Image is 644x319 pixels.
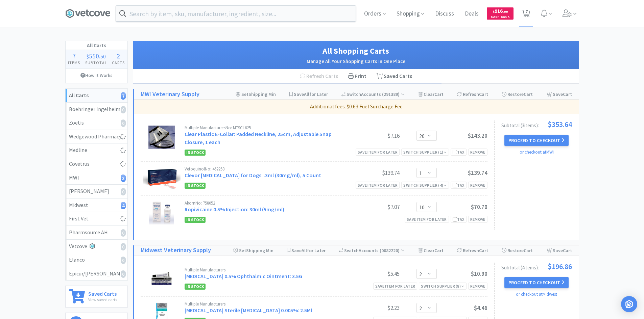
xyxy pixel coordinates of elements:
div: Clear [419,89,444,99]
div: MWI [69,174,124,182]
img: ce60e4e269494d678384ac263d3d7815_125466.jpeg [150,268,173,291]
span: $10.90 [471,270,487,277]
div: Shipping Min [236,89,276,99]
a: [MEDICAL_DATA] 0.5% Ophthalmic Ointment: 3.5G [185,273,302,280]
div: Vetcove [69,242,124,251]
div: Akorn No: 758052 [185,201,349,205]
div: Tax [453,182,464,188]
i: 0 [121,188,126,195]
div: Accounts [341,89,405,99]
div: Accounts [339,245,405,256]
span: Cart [563,91,572,97]
span: $ [493,9,495,14]
div: $5.45 [349,270,400,278]
span: Cart [524,247,533,254]
span: Cart [479,91,488,97]
i: 3 [121,175,126,182]
i: 0 [121,270,126,278]
span: $ [87,53,89,60]
div: Multiple Manufacturers [185,268,349,272]
i: 4 [121,202,126,209]
a: Medline [66,143,127,157]
a: Covetrus [66,157,127,171]
a: 7 [519,11,533,18]
button: Proceed to Checkout [504,135,569,146]
a: Elanco0 [66,253,127,267]
div: Midwest [69,201,124,210]
div: Open Intercom Messenger [621,296,637,312]
h2: Manage All Your Shopping Carts In One Place [140,57,572,65]
div: Pharmsource AH [69,228,124,237]
div: Restore [502,89,533,99]
i: 0 [121,119,126,127]
div: Boehringer Ingelheim [69,105,124,114]
a: Midwest4 [66,198,127,212]
h4: Subtotal [82,59,110,66]
span: Cart [524,91,533,97]
a: Zoetis0 [66,116,127,130]
div: Medline [69,146,124,155]
img: cd72746097ae4fa4830e3f4864d2ed9c_353507.png [149,201,174,224]
div: Save item for later [373,283,418,290]
a: or checkout at Midwest [516,291,557,297]
i: 0 [121,257,126,264]
div: Switch Supplier ( 4 ) [403,182,447,188]
span: Switch [347,91,361,97]
div: Save [546,245,572,256]
div: Subtotal ( 4 item s ): [501,263,572,270]
div: Elanco [69,256,124,264]
div: Multiple Manufacturers No: MTSCL625 [185,126,349,130]
a: Ropivicaine 0.5% Injection: 30ml (5mg/ml) [185,206,284,213]
span: Switch [344,247,359,254]
a: Epicur/[PERSON_NAME]0 [66,267,127,281]
span: ( 0082220 ) [379,247,405,254]
span: Save for Later [291,247,326,254]
div: Remove [468,182,487,189]
h4: Items [66,59,83,66]
div: Refresh [457,89,488,99]
a: How It Works [66,69,127,82]
span: All [304,91,309,97]
span: $70.70 [471,203,487,211]
span: 550 [89,52,99,60]
div: . [82,53,110,59]
h1: All Carts [66,41,127,50]
div: Subtotal ( 3 item s ): [501,121,572,128]
span: Set [241,91,248,97]
div: Save item for later [356,149,400,156]
div: Clear [419,245,444,256]
div: Print [343,69,372,83]
span: 916 [493,8,508,14]
a: Boehringer Ingelheim0 [66,103,127,116]
span: $4.46 [474,304,487,312]
button: Proceed to Checkout [504,277,569,288]
img: 37473e43701a4c10a5498bd2d893a263_409273.png [143,167,181,190]
div: Multiple Manufacturers [185,302,349,306]
a: Saved CartsView saved carts [65,286,128,308]
span: In Stock [185,183,206,189]
div: Switch Supplier ( 8 ) [421,283,464,289]
span: Cash Back [491,15,509,20]
span: 2 [117,52,120,60]
a: Deals [462,11,481,17]
div: $2.23 [349,304,400,312]
span: In Stock [185,217,206,223]
span: Save for Later [294,91,328,97]
h1: All Shopping Carts [140,45,572,57]
i: 0 [121,229,126,237]
span: ( 291389 ) [381,91,405,97]
a: Wedgewood Pharmacy [66,130,127,144]
a: [MEDICAL_DATA] Sterile [MEDICAL_DATA] 0.005%: 2.5Ml [185,307,312,314]
a: MWI3 [66,171,127,185]
div: First Vet [69,214,124,223]
i: 7 [121,92,126,100]
div: $7.07 [349,203,400,211]
div: Wedgewood Pharmacy [69,132,124,141]
a: Clevor [MEDICAL_DATA] for Dogs: .3ml (30mg/ml), 5 Count [185,172,321,179]
div: Refresh Carts [295,69,343,83]
a: MWI Veterinary Supply [141,89,199,99]
div: Epicur/[PERSON_NAME] [69,269,124,278]
a: $916.99Cash Back [487,4,514,23]
span: In Stock [185,284,206,290]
